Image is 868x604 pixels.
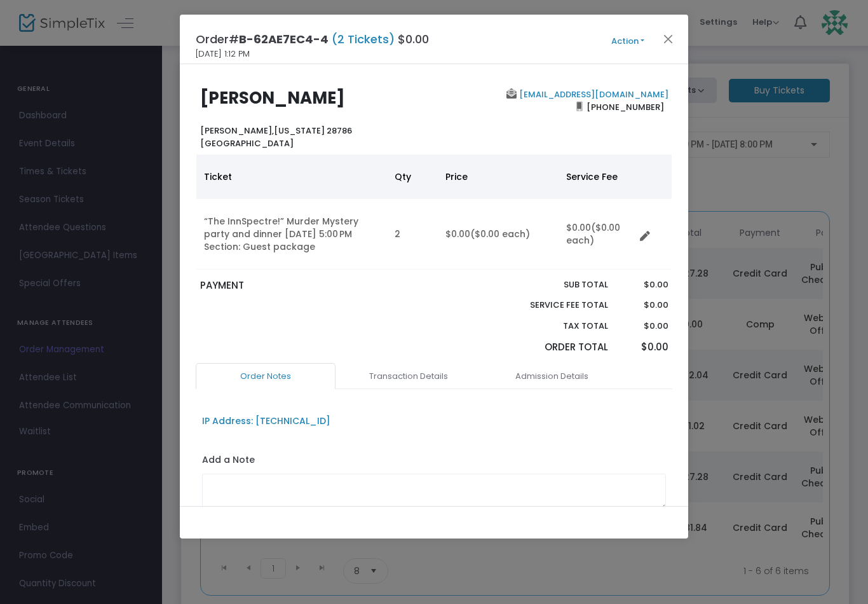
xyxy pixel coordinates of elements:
button: Action [590,34,666,48]
a: [EMAIL_ADDRESS][DOMAIN_NAME] [517,88,668,100]
td: $0.00 [438,199,559,270]
td: 2 [387,199,438,270]
a: Admission Details [482,363,621,390]
p: PAYMENT [200,278,428,293]
span: B-62AE7EC4-4 [239,31,329,47]
b: [PERSON_NAME] [200,86,345,109]
div: Data table [196,154,672,270]
span: (2 Tickets) [329,31,398,47]
span: [PHONE_NUMBER] [583,97,668,117]
p: $0.00 [620,340,668,355]
th: Qty [387,154,438,199]
th: Ticket [196,154,387,199]
p: Tax Total [500,320,608,333]
button: Close [660,31,677,47]
div: IP Address: [TECHNICAL_ID] [202,415,330,428]
p: Order Total [500,340,608,355]
td: “The InnSpectre!” Murder Mystery party and dinner [DATE] 5:00 PM Section: Guest package [196,199,387,270]
th: Price [438,154,559,199]
label: Add a Note [202,453,255,470]
p: Sub total [500,278,608,291]
span: ($0.00 each) [566,221,620,247]
span: ($0.00 each) [470,228,530,240]
p: $0.00 [620,320,668,333]
h4: Order# $0.00 [196,31,429,48]
span: [PERSON_NAME], [200,125,274,137]
b: [US_STATE] 28786 [GEOGRAPHIC_DATA] [200,125,352,149]
th: Service Fee [559,154,635,199]
p: $0.00 [620,278,668,291]
a: Order Notes [196,363,336,390]
span: [DATE] 1:12 PM [196,48,250,60]
p: $0.00 [620,299,668,312]
a: Transaction Details [339,363,478,390]
p: Service Fee Total [500,299,608,312]
td: $0.00 [559,199,635,270]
